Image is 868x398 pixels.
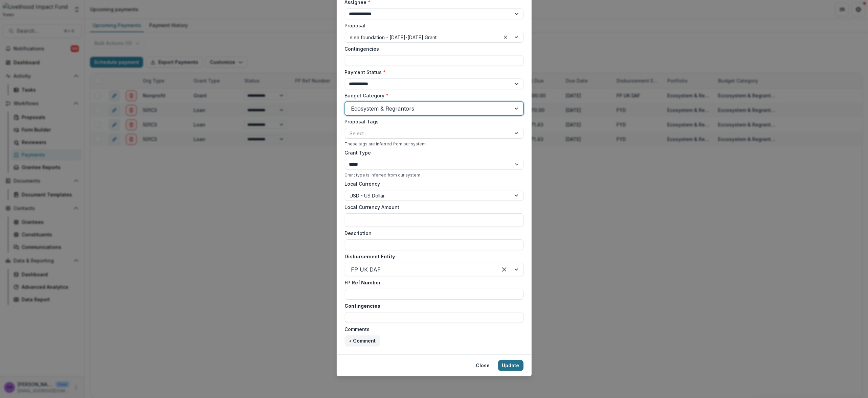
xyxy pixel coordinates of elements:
label: Proposal [345,22,519,29]
label: Local Currency [345,180,380,187]
div: These tags are inferred from our system [345,141,524,146]
label: Proposal Tags [345,118,519,125]
label: Description [345,230,519,237]
button: + Comment [345,335,380,346]
div: Grant type is inferred from our system [345,172,524,178]
button: Update [498,360,524,371]
label: Local Currency Amount [345,204,519,211]
label: Disbursement Entity [345,253,519,260]
label: Comments [345,326,519,333]
label: Payment Status [345,69,519,76]
div: Clear selected options [499,264,510,275]
label: Contingencies [345,302,519,309]
label: Grant Type [345,149,519,156]
label: FP Ref Number [345,279,519,286]
label: Budget Category [345,92,519,99]
div: Clear selected options [502,33,510,41]
button: Close [472,360,494,371]
label: Contingencies [345,45,519,52]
